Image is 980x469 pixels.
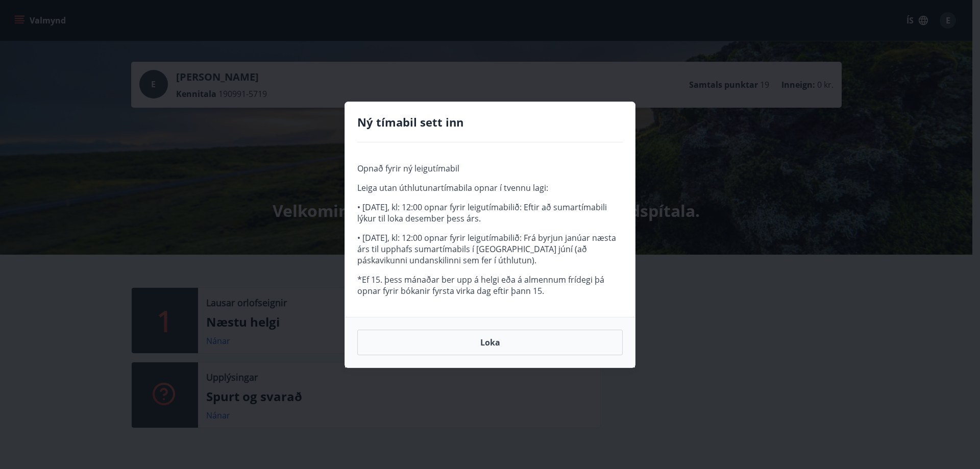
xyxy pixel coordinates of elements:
button: Loka [357,330,623,355]
p: Leiga utan úthlutunartímabila opnar í tvennu lagi: [357,182,623,193]
h4: Ný tímabil sett inn [357,114,623,130]
p: *Ef 15. þess mánaðar ber upp á helgi eða á almennum frídegi þá opnar fyrir bókanir fyrsta virka d... [357,274,623,297]
p: Opnað fyrir ný leigutímabil [357,163,623,174]
p: • [DATE], kl: 12:00 opnar fyrir leigutímabilið: Frá byrjun janúar næsta árs til upphafs sumartíma... [357,232,623,266]
p: • [DATE], kl: 12:00 opnar fyrir leigutímabilið: Eftir að sumartímabili lýkur til loka desember þe... [357,202,623,224]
